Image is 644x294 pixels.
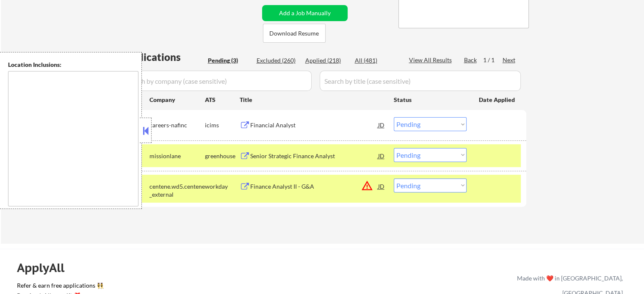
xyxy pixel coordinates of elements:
[149,152,205,160] div: missionlane
[250,182,378,191] div: Finance Analyst II - G&A
[377,148,386,163] div: JD
[121,71,312,91] input: Search by company (case sensitive)
[208,56,250,65] div: Pending (3)
[149,121,205,129] div: careers-nafinc
[149,182,205,199] div: centene.wd5.centene_external
[8,60,138,69] div: Location Inclusions:
[394,92,467,107] div: Status
[262,5,348,21] button: Add a Job Manually
[121,52,205,62] div: Applications
[17,283,340,291] a: Refer & earn free applications 👯‍♀️
[205,96,240,104] div: ATS
[305,56,348,65] div: Applied (218)
[409,56,454,64] div: View All Results
[250,121,378,129] div: Financial Analyst
[377,179,386,194] div: JD
[263,24,326,43] button: Download Resume
[503,56,516,64] div: Next
[483,56,503,64] div: 1 / 1
[464,56,478,64] div: Back
[479,96,516,104] div: Date Applied
[17,261,74,275] div: ApplyAll
[257,56,299,65] div: Excluded (260)
[377,117,386,132] div: JD
[205,182,240,191] div: workday
[149,96,205,104] div: Company
[320,71,521,91] input: Search by title (case sensitive)
[355,56,397,65] div: All (481)
[361,180,373,192] button: warning_amber
[240,96,386,104] div: Title
[205,121,240,129] div: icims
[250,152,378,160] div: Senior Strategic Finance Analyst
[205,152,240,160] div: greenhouse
